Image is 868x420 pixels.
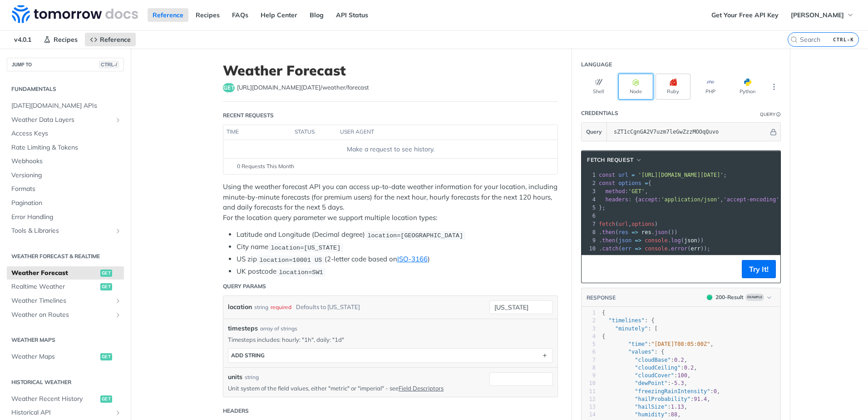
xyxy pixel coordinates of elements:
span: 91.4 [694,396,707,402]
button: Try It! [742,260,776,278]
a: Formats [7,182,124,196]
span: console [645,245,668,252]
span: err [690,245,700,252]
a: Weather Data LayersShow subpages for Weather Data Layers [7,113,124,127]
span: Recipes [54,35,78,44]
button: fetch Request [584,155,645,165]
button: Show subpages for Historical API [114,409,122,416]
div: Headers [223,407,249,415]
span: const [599,180,615,186]
span: : , [602,341,714,347]
div: 6 [582,348,596,356]
span: Access Keys [11,129,122,138]
h2: Historical Weather [7,378,124,386]
a: [DATE][DOMAIN_NAME] APIs [7,99,124,113]
span: 'accept-encoding' [724,196,779,203]
span: headers [605,196,628,203]
span: log [671,237,681,244]
div: 8 [582,364,596,372]
span: location=SW1 [279,269,323,275]
a: Access Keys [7,127,124,140]
span: 1.13 [671,404,684,410]
label: units [228,372,242,382]
h2: Weather Forecast & realtime [7,252,124,260]
span: => [635,245,641,252]
span: Tools & Libraries [11,226,112,235]
span: : , [602,365,697,371]
span: options [631,221,655,227]
div: 14 [582,411,596,419]
p: Unit system of the field values, either "metric" or "imperial" - see [228,384,476,392]
span: : , [602,411,681,418]
button: 200200-ResultExample [702,293,776,302]
i: Information [776,112,781,117]
span: 0.2 [674,357,684,363]
th: time [223,125,291,140]
div: 11 [582,388,596,395]
span: = [645,180,648,186]
a: Weather Forecastget [7,266,124,280]
span: location=[GEOGRAPHIC_DATA] [367,232,463,239]
span: "timelines" [608,317,644,324]
span: = [631,172,635,178]
div: 3 [582,187,597,195]
div: 4 [582,195,597,204]
span: { [599,180,651,186]
div: 10 [582,245,597,253]
span: : , [602,396,710,402]
span: ( , ) [599,221,658,227]
a: Realtime Weatherget [7,280,124,294]
span: options [618,180,641,186]
div: array of strings [260,325,297,333]
th: status [291,125,337,140]
input: apikey [609,123,769,141]
a: Historical APIShow subpages for Historical API [7,406,124,420]
a: Webhooks [7,155,124,168]
span: "hailSize" [635,404,667,410]
span: 0.2 [684,365,694,371]
span: "dewPoint" [635,380,667,386]
button: Show subpages for Weather Data Layers [114,116,122,124]
span: fetch Request [587,156,634,164]
a: Weather Mapsget [7,350,124,364]
span: . ( . ( )) [599,237,704,244]
div: 200 - Result [715,293,744,301]
span: res [641,229,651,235]
a: Get Your Free API Key [706,8,784,22]
span: [PERSON_NAME] [791,11,844,19]
span: CTRL-/ [99,61,119,68]
kbd: CTRL-K [831,35,856,44]
span: const [599,172,615,178]
img: Tomorrow.io Weather API Docs [12,5,138,23]
span: url [618,172,628,178]
span: 200 [707,295,712,300]
span: Formats [11,185,122,194]
span: json [684,237,697,244]
span: : , [602,388,720,395]
span: => [635,237,641,244]
span: "freezingRainIntensity" [635,388,710,395]
span: accept [638,196,658,203]
h2: Weather Maps [7,336,124,344]
span: "cloudCover" [635,372,674,379]
div: 13 [582,403,596,411]
span: . ( . ( )); [599,245,710,252]
span: : , [602,380,687,386]
span: fetch [599,221,615,227]
a: Pagination [7,196,124,210]
svg: Search [790,36,798,43]
div: Defaults to [US_STATE] [296,300,360,314]
span: 0 [714,388,717,395]
button: Show subpages for Weather Timelines [114,297,122,305]
a: Recipes [191,8,225,22]
span: url [618,221,628,227]
label: location [228,300,252,314]
span: console [645,237,668,244]
span: "values" [628,349,655,355]
span: get [223,83,235,92]
div: 5 [582,340,596,348]
h1: Weather Forecast [223,62,558,79]
li: City name [237,242,558,252]
div: 6 [582,212,597,220]
span: : { [602,317,655,324]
